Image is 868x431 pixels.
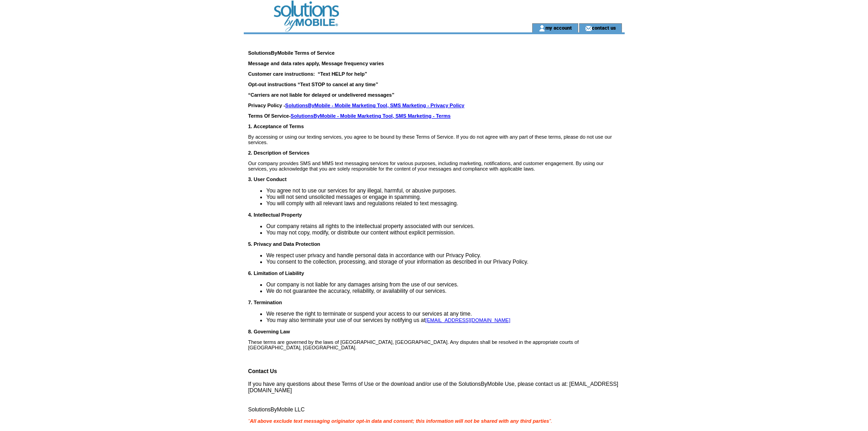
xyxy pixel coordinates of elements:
[248,418,552,424] em: “ ”.
[267,187,625,194] li: You agree not to use our services for any illegal, harmful, or abusive purposes.
[248,161,625,171] p: Our company provides SMS and MMS text messaging services for various purposes, including marketin...
[248,212,302,218] strong: 4. Intellectual Property
[248,82,378,87] strong: Opt-out instructions “Text STOP to cancel at any time”
[267,317,625,323] li: You may also terminate your use of our services by notifying us at
[426,317,510,323] a: [EMAIL_ADDRESS][DOMAIN_NAME]
[248,92,395,98] strong: “Carriers are not liable for delayed or undelivered messages”
[267,229,625,236] li: You may not copy, modify, or distribute our content without explicit permission.
[267,194,625,200] li: You will not send unsolicited messages or engage in spamming.
[585,25,592,32] img: contact_us_icon.gif;jsessionid=377D399064E54F436B14C8CE5B57BDCE
[248,241,320,247] strong: 5. Privacy and Data Protection
[248,300,282,305] strong: 7. Termination
[248,339,625,350] p: These terms are governed by the laws of [GEOGRAPHIC_DATA], [GEOGRAPHIC_DATA]. Any disputes shall ...
[267,252,625,259] li: We respect user privacy and handle personal data in accordance with our Privacy Policy.
[267,281,625,288] li: Our company is not liable for any damages arising from the use of our services.
[248,103,465,108] strong: Privacy Policy -
[285,103,464,108] a: SolutionsByMobile - Mobile Marketing Tool, SMS Marketing - Privacy Policy
[539,25,545,32] img: account_icon.gif;jsessionid=377D399064E54F436B14C8CE5B57BDCE
[248,71,367,77] strong: Customer care instructions: “Text HELP for help”
[248,150,310,156] strong: 2. Description of Services
[291,113,451,119] a: SolutionsByMobile - Mobile Marketing Tool, SMS Marketing - Terms
[267,311,625,317] li: We reserve the right to terminate or suspend your access to our services at any time.
[250,418,549,424] strong: All above exclude text messaging originator opt-in data and consent; this information will not be...
[267,200,625,207] li: You will comply with all relevant laws and regulations related to text messaging.
[248,368,277,374] strong: Contact Us
[248,270,304,276] strong: 6. Limitation of Liability
[248,134,625,145] p: By accessing or using our texting services, you agree to be bound by these Terms of Service. If y...
[248,61,384,66] strong: Message and data rates apply, Message frequency varies
[248,50,625,424] span: If you have any questions about these Terms of Use or the download and/or use of the SolutionsByM...
[248,124,304,129] strong: 1. Acceptance of Terms
[267,223,625,229] li: Our company retains all rights to the intellectual property associated with our services.
[248,177,287,182] strong: 3. User Conduct
[248,329,290,334] strong: 8. Governing Law
[267,259,625,265] li: You consent to the collection, processing, and storage of your information as described in our Pr...
[545,25,572,31] a: my account
[592,25,616,31] a: contact us
[248,50,335,56] strong: SolutionsByMobile Terms of Service
[248,113,451,119] strong: Terms Of Service-
[267,288,625,294] li: We do not guarantee the accuracy, reliability, or availability of our services.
